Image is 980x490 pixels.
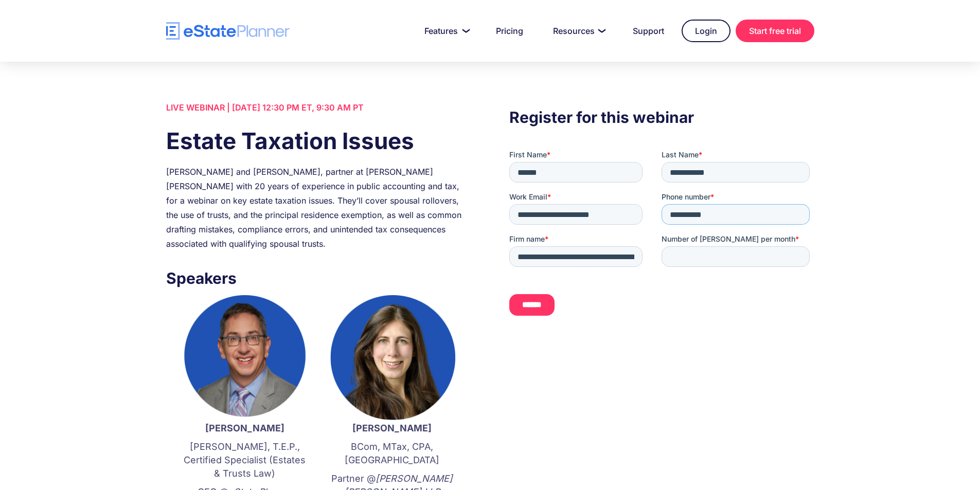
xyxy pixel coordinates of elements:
a: Login [682,20,730,42]
div: [PERSON_NAME] and [PERSON_NAME], partner at [PERSON_NAME] [PERSON_NAME] with 20 years of experien... [166,165,471,251]
h3: Speakers [166,266,471,290]
a: Resources [541,21,615,41]
p: BCom, MTax, CPA, [GEOGRAPHIC_DATA] [329,440,455,467]
a: Support [620,21,676,41]
iframe: Form 0 [509,150,814,324]
a: Pricing [484,21,536,41]
strong: [PERSON_NAME] [352,423,432,433]
h3: Register for this webinar [509,105,814,129]
p: [PERSON_NAME], T.E.P., Certified Specialist (Estates & Trusts Law) [182,440,308,480]
div: LIVE WEBINAR | [DATE] 12:30 PM ET, 9:30 AM PT [166,100,471,115]
a: home [166,22,290,40]
a: Start free trial [736,20,814,42]
a: Features [412,21,478,41]
h1: Estate Taxation Issues [166,125,471,157]
strong: [PERSON_NAME] [205,423,284,433]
